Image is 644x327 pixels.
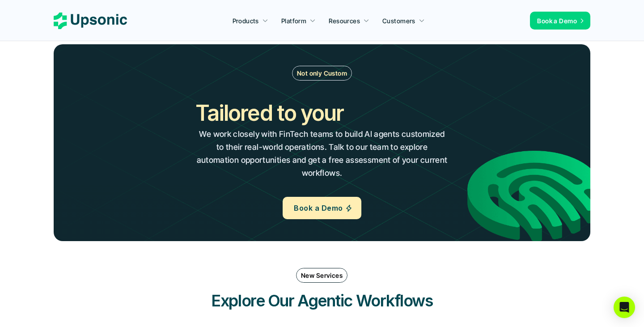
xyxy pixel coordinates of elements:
h3: Explore Our Agentic Workflows [188,289,456,312]
a: Products [227,13,274,29]
p: Products [233,16,259,25]
p: New Services [301,271,343,280]
span: Book a Demo [294,204,343,212]
h2: Tailored to your [195,98,343,128]
p: We work closely with FinTech teams to build AI agents customized to their real-world operations. ... [195,128,449,179]
span: Book a Demo [537,17,577,25]
div: Open Intercom Messenger [614,297,635,318]
p: Resources [329,16,360,25]
a: Book a Demo [283,197,361,219]
a: Book a Demo [530,12,590,30]
p: Customers [382,16,415,25]
p: Platform [281,16,306,25]
p: Not only Custom [297,68,347,78]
